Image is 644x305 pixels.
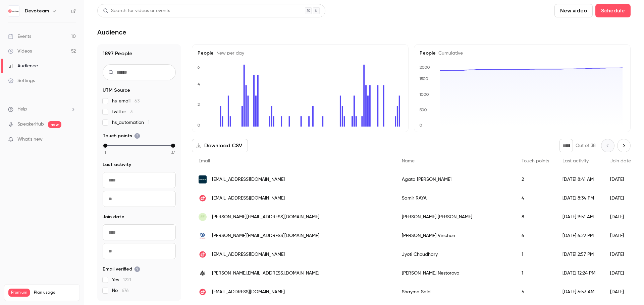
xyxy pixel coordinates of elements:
[395,283,515,301] div: Shayma Said
[515,245,556,264] div: 1
[603,170,638,189] div: [DATE]
[103,144,107,148] div: min
[199,269,207,277] img: ubs.com
[395,264,515,283] div: [PERSON_NAME] Nestorova
[402,159,415,163] span: Name
[103,7,170,14] div: Search for videos or events
[103,172,176,188] input: From
[103,224,176,240] input: From
[171,144,175,148] div: max
[436,51,463,56] span: Cumulative
[17,121,44,128] a: SpeakerHub
[515,189,556,208] div: 4
[8,6,19,16] img: Devoteam
[148,120,150,125] span: 1
[419,92,429,97] text: 1000
[395,245,515,264] div: Jyoti Choudhary
[556,208,603,226] div: [DATE] 9:51 AM
[103,191,176,207] input: To
[576,142,596,149] p: Out of 38
[556,226,603,245] div: [DATE] 6:22 PM
[515,283,556,301] div: 5
[212,270,319,277] span: [PERSON_NAME][EMAIL_ADDRESS][DOMAIN_NAME]
[556,264,603,283] div: [DATE] 12:24 PM
[192,139,248,152] button: Download CSV
[212,195,285,202] span: [EMAIL_ADDRESS][DOMAIN_NAME]
[198,102,200,107] text: 2
[199,194,207,202] img: devoteam.com
[199,175,207,183] img: servicenow.com
[515,208,556,226] div: 8
[610,159,631,163] span: Join date
[103,214,124,220] span: Join date
[8,289,30,297] span: Premium
[197,65,200,70] text: 6
[103,161,131,168] span: Last activity
[395,226,515,245] div: [PERSON_NAME] Vinchon
[419,76,428,81] text: 1500
[522,159,549,163] span: Touch points
[212,251,285,258] span: [EMAIL_ADDRESS][DOMAIN_NAME]
[554,4,593,17] button: New video
[112,98,140,104] span: hs_email
[420,65,430,70] text: 2000
[8,63,38,69] div: Audience
[68,137,76,143] iframe: Noticeable Trigger
[197,123,200,128] text: 0
[603,189,638,208] div: [DATE]
[617,139,631,152] button: Next page
[419,107,427,112] text: 500
[603,264,638,283] div: [DATE]
[199,232,207,240] img: airliquide.com
[48,121,61,128] span: new
[420,50,625,57] h5: People
[103,87,130,94] span: UTM Source
[201,214,205,220] span: FF
[515,170,556,189] div: 2
[8,48,32,55] div: Videos
[103,266,140,273] span: Email verified
[8,33,31,40] div: Events
[199,159,210,163] span: Email
[515,226,556,245] div: 6
[8,106,76,113] li: help-dropdown-opener
[212,232,319,239] span: [PERSON_NAME][EMAIL_ADDRESS][DOMAIN_NAME]
[112,108,132,115] span: twitter
[603,208,638,226] div: [DATE]
[198,50,403,57] h5: People
[103,243,176,259] input: To
[595,4,631,17] button: Schedule
[562,159,589,163] span: Last activity
[556,189,603,208] div: [DATE] 8:34 PM
[17,136,43,143] span: What's new
[603,245,638,264] div: [DATE]
[556,245,603,264] div: [DATE] 2:57 PM
[105,149,106,155] span: 1
[130,109,132,114] span: 3
[123,278,131,282] span: 1221
[97,28,126,36] h1: Audience
[212,214,319,221] span: [PERSON_NAME][EMAIL_ADDRESS][DOMAIN_NAME]
[25,8,49,14] h6: Devoteam
[112,119,150,126] span: hs_automation
[122,288,129,293] span: 676
[34,290,75,295] span: Plan usage
[8,77,35,84] div: Settings
[103,133,140,139] span: Touch points
[103,50,176,58] h1: 1897 People
[212,289,285,296] span: [EMAIL_ADDRESS][DOMAIN_NAME]
[212,176,285,183] span: [EMAIL_ADDRESS][DOMAIN_NAME]
[135,99,140,103] span: 63
[515,264,556,283] div: 1
[214,51,244,56] span: New per day
[556,170,603,189] div: [DATE] 8:41 AM
[556,283,603,301] div: [DATE] 6:53 AM
[395,208,515,226] div: [PERSON_NAME] [PERSON_NAME]
[198,82,200,86] text: 4
[199,288,207,296] img: devoteam.com
[419,123,422,128] text: 0
[395,170,515,189] div: Agata [PERSON_NAME]
[171,149,175,155] span: 37
[112,287,129,294] span: No
[603,226,638,245] div: [DATE]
